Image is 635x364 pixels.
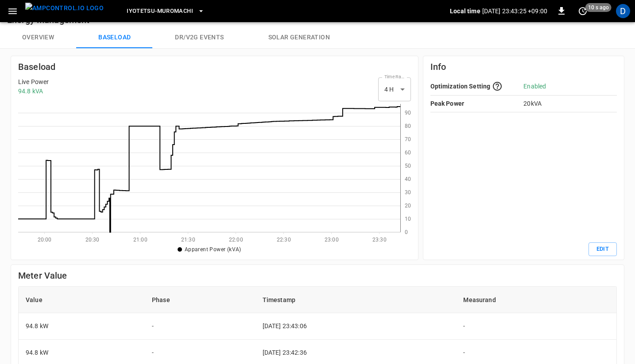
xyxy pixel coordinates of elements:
[127,6,193,16] span: Iyotetsu-Muromachi
[277,237,291,243] text: 22:30
[405,189,411,195] text: 30
[589,242,617,256] button: Edit
[19,287,145,313] th: Value
[19,313,145,340] td: 94.8 kW
[85,237,100,243] text: 20:30
[405,176,411,182] text: 40
[430,82,491,91] p: Optimization Setting
[405,110,411,116] text: 90
[405,216,411,222] text: 10
[616,4,630,18] div: profile-icon
[576,4,590,18] button: set refresh interval
[405,149,411,156] text: 60
[450,7,480,15] p: Local time
[405,123,411,129] text: 80
[405,229,408,235] text: 0
[76,27,153,48] button: Baseload
[123,3,208,20] button: Iyotetsu-Muromachi
[229,237,243,243] text: 22:00
[256,313,457,340] td: [DATE] 23:43:06
[145,313,256,340] td: -
[18,87,49,96] p: 94.8 kVA
[430,99,524,108] p: Peak Power
[405,136,411,142] text: 70
[18,77,49,87] p: Live Power
[133,237,147,243] text: 21:00
[18,60,411,74] h6: Baseload
[145,287,256,313] th: Phase
[405,203,411,209] text: 20
[456,287,616,313] th: Measurand
[325,237,339,243] text: 23:00
[181,237,195,243] text: 21:30
[25,3,104,14] img: ampcontrol.io logo
[585,3,612,12] span: 10 s ago
[246,27,352,48] button: Solar generation
[38,237,52,243] text: 20:00
[523,99,617,108] p: 20 kVA
[456,313,616,340] td: -
[256,287,457,313] th: Timestamp
[18,268,617,283] h6: Meter Value
[405,163,411,169] text: 50
[378,77,411,101] div: 4 H
[185,246,241,253] span: Apparent Power (kVA)
[384,73,407,80] label: Time Range
[523,82,617,91] p: Enabled
[430,60,617,74] h6: Info
[153,27,246,48] button: Dr/V2G events
[482,7,547,15] p: [DATE] 23:43:25 +09:00
[372,237,387,243] text: 23:30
